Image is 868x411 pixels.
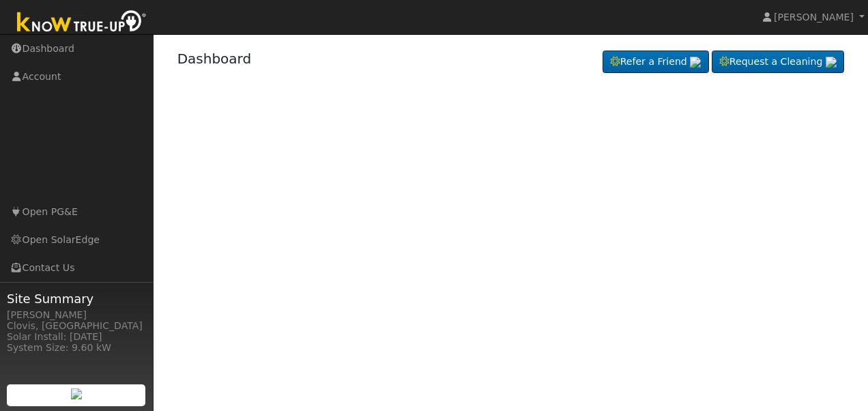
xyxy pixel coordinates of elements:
[7,289,146,308] span: Site Summary
[71,388,82,399] img: retrieve
[7,308,146,322] div: [PERSON_NAME]
[712,51,844,74] a: Request a Cleaning
[177,51,252,67] a: Dashboard
[10,8,154,38] img: Know True-Up
[7,341,146,355] div: System Size: 9.60 kW
[7,319,146,333] div: Clovis, [GEOGRAPHIC_DATA]
[774,12,854,23] span: [PERSON_NAME]
[603,51,709,74] a: Refer a Friend
[7,330,146,344] div: Solar Install: [DATE]
[690,57,701,68] img: retrieve
[826,57,837,68] img: retrieve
